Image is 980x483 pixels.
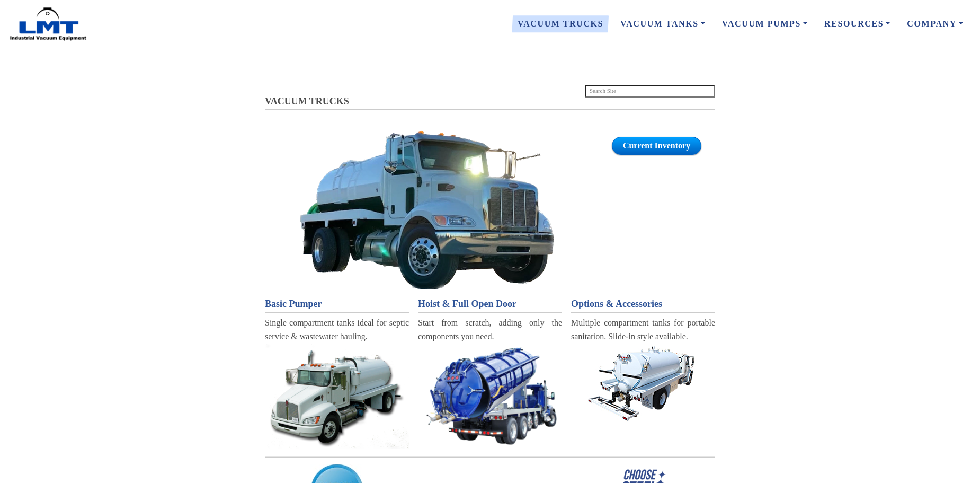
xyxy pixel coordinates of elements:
img: Stacks Image 9319 [574,344,712,423]
a: Vacuum Tanks [272,130,582,289]
div: Single compartment tanks ideal for septic service & wastewater hauling. [265,316,409,343]
div: Start from scratch, adding only the components you need. [418,316,562,343]
div: Multiple compartment tanks for portable sanitation. Slide-in style available. [571,316,715,343]
img: Stacks Image 12027 [265,456,715,458]
img: Stacks Image 111527 [300,130,554,289]
a: ST - Septic Service [265,344,409,449]
img: Stacks Image 9317 [265,344,409,449]
span: Options & Accessories [571,298,662,309]
span: Hoist & Full Open Door [418,298,516,309]
img: LMT [8,7,88,41]
a: Vacuum Pumps [714,13,816,35]
span: Basic Pumper [265,298,322,309]
a: PT - Portable Sanitation [571,344,715,423]
a: Hoist & Full Open Door [418,296,562,312]
span: VACUUM TRUCKS [265,96,349,107]
a: Vacuum Tanks [612,13,714,35]
a: ST - Septic Service [418,344,562,446]
a: Company [898,13,972,35]
a: Current Inventory [612,137,701,155]
a: Options & Accessories [571,296,715,312]
input: Search Site [585,85,716,98]
img: Stacks Image 111546 [418,344,562,446]
a: Resources [816,13,898,35]
a: Basic Pumper [265,296,409,312]
a: Vacuum Trucks [509,13,612,35]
